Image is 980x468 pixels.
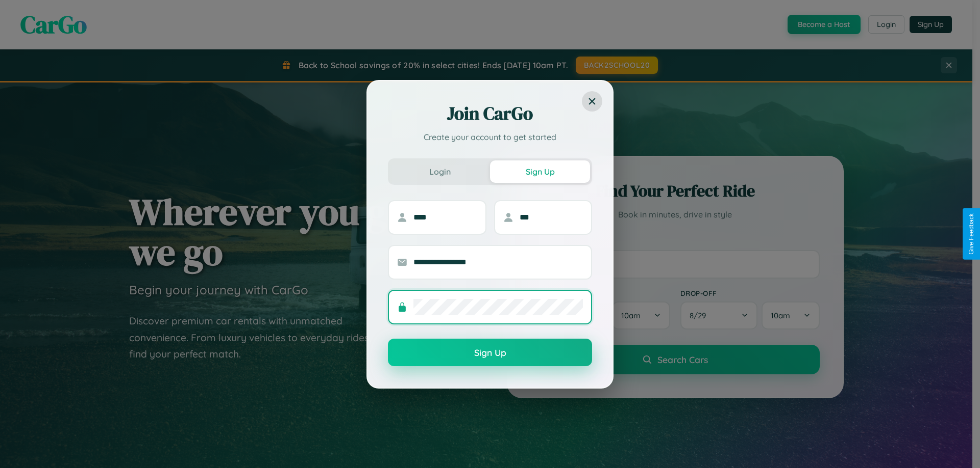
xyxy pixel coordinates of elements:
[388,101,592,126] h2: Join CarGo
[390,160,490,183] button: Login
[490,160,590,183] button: Sign Up
[388,339,592,366] button: Sign Up
[388,131,592,143] p: Create your account to get started
[968,213,975,255] div: Give Feedback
